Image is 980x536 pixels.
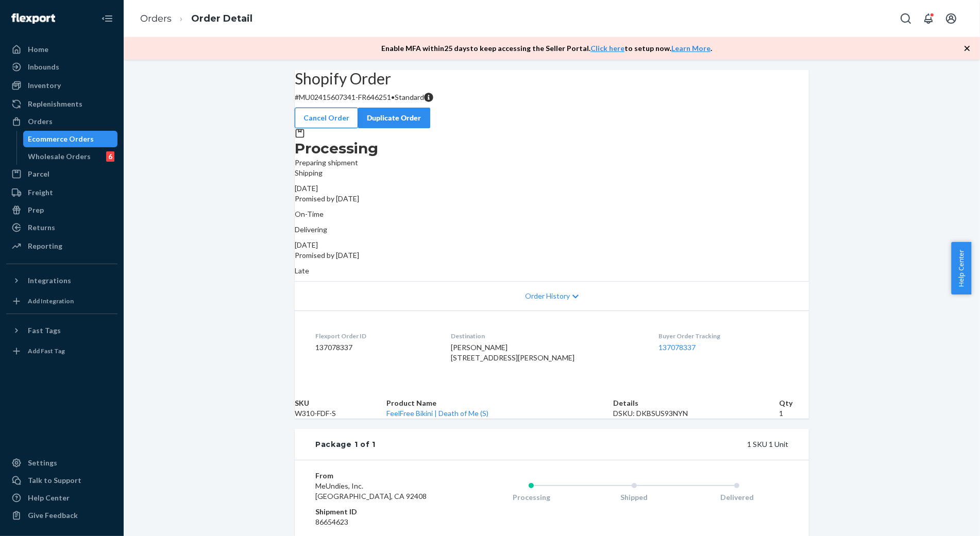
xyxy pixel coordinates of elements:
[295,139,809,168] div: Preparing shipment
[613,408,779,419] div: DSKU: DKBSUS93NYN
[28,493,70,503] div: Help Center
[28,169,49,179] div: Parcel
[376,439,788,449] div: 1 SKU 1 Unit
[613,398,779,408] th: Details
[28,275,71,286] div: Integrations
[6,113,117,130] a: Orders
[23,148,118,165] a: Wholesale Orders6
[28,116,53,127] div: Orders
[941,8,961,29] button: Open account menu
[28,297,74,305] div: Add Integration
[23,131,118,147] a: Ecommerce Orders
[451,332,643,340] dt: Destination
[391,93,395,101] span: •
[525,291,570,301] span: Order History
[583,492,686,503] div: Shipped
[11,13,55,24] img: Flexport logo
[6,490,117,506] a: Help Center
[658,332,788,340] dt: Buyer Order Tracking
[295,408,386,419] td: W310-FDF-S
[6,293,117,309] a: Add Integration
[367,113,421,123] div: Duplicate Order
[295,108,358,128] button: Cancel Order
[295,250,809,261] p: Promised by [DATE]
[295,240,809,250] div: [DATE]
[6,77,117,94] a: Inventory
[295,92,809,102] p: # MU02415607341-FR646251
[6,455,117,471] a: Settings
[590,44,624,53] a: Click here
[6,238,117,254] a: Reporting
[295,209,809,219] p: On-Time
[6,59,117,75] a: Inbounds
[28,187,53,198] div: Freight
[6,96,117,112] a: Replenishments
[6,472,117,489] a: Talk to Support
[6,507,117,524] button: Give Feedback
[295,194,809,204] p: Promised by [DATE]
[28,325,61,336] div: Fast Tags
[358,108,430,128] button: Duplicate Order
[295,183,809,194] div: [DATE]
[315,332,434,340] dt: Flexport Order ID
[28,241,62,251] div: Reporting
[315,342,434,353] dd: 137078337
[28,458,57,468] div: Settings
[671,44,711,53] a: Learn More
[395,93,424,101] span: Standard
[28,347,65,355] div: Add Fast Tag
[779,398,809,408] th: Qty
[28,44,48,55] div: Home
[28,510,78,521] div: Give Feedback
[386,409,488,418] a: FeelFree Bikini | Death of Me (S)
[895,8,916,29] button: Open Search Box
[28,99,82,109] div: Replenishments
[451,343,575,362] span: [PERSON_NAME] [STREET_ADDRESS][PERSON_NAME]
[658,343,696,352] a: 137078337
[315,481,427,500] span: MeUndies, Inc. [GEOGRAPHIC_DATA], CA 92408
[6,184,117,201] a: Freight
[315,439,376,449] div: Package 1 of 1
[6,219,117,236] a: Returns
[6,272,117,289] button: Integrations
[480,492,583,503] div: Processing
[28,475,81,486] div: Talk to Support
[381,43,712,54] p: Enable MFA within 25 days to keep accessing the Seller Portal. to setup now. .
[315,471,438,481] dt: From
[6,322,117,339] button: Fast Tags
[779,408,809,419] td: 1
[106,151,114,162] div: 6
[685,492,788,503] div: Delivered
[386,398,613,408] th: Product Name
[28,80,61,91] div: Inventory
[951,242,971,295] button: Help Center
[295,168,809,178] p: Shipping
[140,13,172,24] a: Orders
[28,62,59,72] div: Inbounds
[6,41,117,58] a: Home
[28,205,44,215] div: Prep
[6,202,117,218] a: Prep
[295,266,809,276] p: Late
[6,343,117,359] a: Add Fast Tag
[295,70,809,87] h2: Shopify Order
[918,8,939,29] button: Open notifications
[191,13,252,24] a: Order Detail
[295,398,386,408] th: SKU
[295,139,809,158] h3: Processing
[295,224,809,235] p: Delivering
[6,166,117,182] a: Parcel
[28,134,94,144] div: Ecommerce Orders
[28,151,91,162] div: Wholesale Orders
[132,4,261,34] ol: breadcrumbs
[315,517,438,527] dd: 86654623
[97,8,117,29] button: Close Navigation
[28,222,55,233] div: Returns
[315,507,438,517] dt: Shipment ID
